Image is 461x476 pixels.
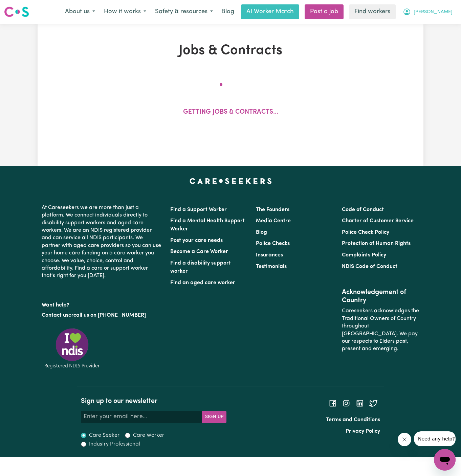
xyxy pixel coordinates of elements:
a: Terms and Conditions [326,417,380,423]
a: Media Centre [256,218,291,224]
a: Become a Care Worker [170,249,228,254]
a: Complaints Policy [342,252,386,258]
button: About us [61,5,100,19]
p: or [42,309,162,322]
label: Care Worker [133,431,164,439]
a: Charter of Customer Service [342,218,414,224]
a: Follow Careseekers on LinkedIn [356,400,364,406]
a: The Founders [256,207,289,212]
iframe: Message from company [414,431,456,446]
button: How it works [100,5,151,19]
a: Police Check Policy [342,230,389,235]
a: Insurances [256,252,283,258]
a: Find a disability support worker [170,260,231,274]
button: Safety & resources [151,5,217,19]
a: AI Worker Match [241,4,299,19]
p: Getting jobs & contracts... [183,108,278,117]
span: [PERSON_NAME] [414,8,453,16]
a: Careseekers logo [4,4,29,20]
input: Enter your email here... [81,411,202,423]
a: Protection of Human Rights [342,241,411,246]
a: Post a job [305,4,344,19]
p: At Careseekers we are more than just a platform. We connect individuals directly to disability su... [42,201,162,282]
iframe: Button to launch messaging window [434,449,456,471]
label: Care Seeker [89,431,119,439]
a: Blog [217,4,238,19]
a: Find a Mental Health Support Worker [170,218,245,232]
h2: Sign up to our newsletter [81,397,226,405]
a: Code of Conduct [342,207,384,212]
img: Registered NDIS provider [42,327,103,369]
a: Blog [256,230,267,235]
a: call us on [PHONE_NUMBER] [73,313,146,318]
a: Follow Careseekers on Instagram [342,400,350,406]
p: Want help? [42,299,162,309]
a: Post your care needs [170,238,223,243]
label: Industry Professional [89,440,140,448]
button: Subscribe [202,411,226,423]
a: Testimonials [256,264,287,269]
a: Privacy Policy [346,429,380,434]
a: Find a Support Worker [170,207,227,212]
iframe: Close message [398,433,411,446]
a: Careseekers home page [190,178,272,184]
a: Contact us [42,313,68,318]
img: Careseekers logo [4,6,29,18]
a: Follow Careseekers on Twitter [369,400,377,406]
h1: Jobs & Contracts [74,43,387,59]
a: Police Checks [256,241,290,246]
a: NDIS Code of Conduct [342,264,397,269]
a: Find workers [349,4,396,19]
a: Follow Careseekers on Facebook [329,400,337,406]
h2: Acknowledgement of Country [342,288,419,304]
button: My Account [398,5,457,19]
a: Find an aged care worker [170,280,235,286]
p: Careseekers acknowledges the Traditional Owners of Country throughout [GEOGRAPHIC_DATA]. We pay o... [342,304,419,355]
